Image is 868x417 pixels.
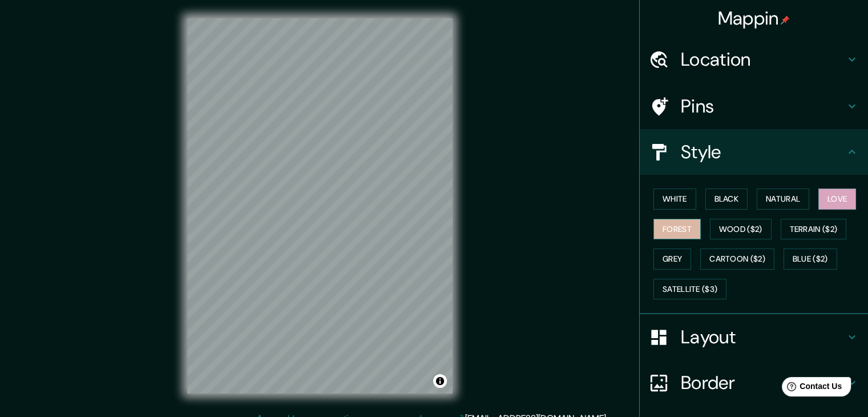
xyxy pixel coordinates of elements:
[187,18,453,394] canvas: Map
[640,37,868,82] div: Location
[766,372,855,404] iframe: Help widget launcher
[640,83,868,129] div: Pins
[640,129,868,175] div: Style
[433,374,447,388] button: Toggle attribution
[681,326,845,348] h4: Layout
[681,95,845,118] h4: Pins
[705,189,748,210] button: Black
[681,141,845,163] h4: Style
[653,279,726,300] button: Satellite ($3)
[718,7,790,30] h4: Mappin
[700,248,774,270] button: Cartoon ($2)
[681,371,845,394] h4: Border
[784,248,837,270] button: Blue ($2)
[681,48,845,71] h4: Location
[710,219,772,240] button: Wood ($2)
[757,189,809,210] button: Natural
[781,219,847,240] button: Terrain ($2)
[818,189,856,210] button: Love
[640,360,868,406] div: Border
[640,314,868,360] div: Layout
[653,219,701,240] button: Forest
[653,189,696,210] button: White
[781,15,790,25] img: pin-icon.png
[653,248,691,270] button: Grey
